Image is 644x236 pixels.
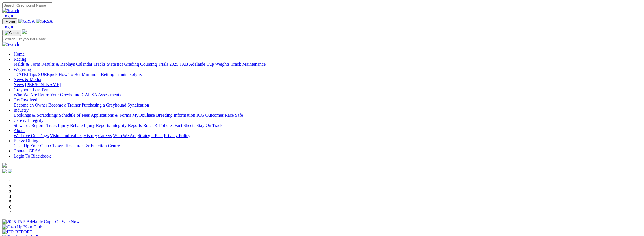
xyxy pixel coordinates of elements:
[50,133,82,138] a: Vision and Values
[14,143,642,148] div: Bar & Dining
[14,92,642,97] div: Greyhounds as Pets
[14,108,29,112] a: Industry
[14,123,45,128] a: Stewards Reports
[2,30,21,36] button: Toggle navigation
[82,92,121,97] a: GAP SA Assessments
[2,24,13,29] a: Login
[196,123,222,128] a: Stay On Track
[107,62,123,67] a: Statistics
[98,133,112,138] a: Careers
[22,29,27,34] img: logo-grsa-white.png
[111,123,142,128] a: Integrity Reports
[14,133,642,138] div: About
[2,13,13,18] a: Login
[2,42,19,47] img: Search
[14,103,47,107] a: Become an Owner
[196,113,224,118] a: ICG Outcomes
[50,143,120,148] a: Chasers Restaurant & Function Centre
[2,219,80,224] img: 2025 TAB Adelaide Cup - On Sale Now
[14,128,25,133] a: About
[14,67,31,72] a: Wagering
[14,72,642,77] div: Wagering
[76,62,92,67] a: Calendar
[2,229,32,235] img: IER REPORT
[14,52,25,56] a: Home
[84,123,110,128] a: Injury Reports
[14,77,41,82] a: News & Media
[2,8,19,13] img: Search
[48,103,81,107] a: Become a Trainer
[156,113,195,118] a: Breeding Information
[231,62,266,67] a: Track Maintenance
[14,154,51,158] a: Login To Blackbook
[82,72,127,77] a: Minimum Betting Limits
[14,103,642,108] div: Get Involved
[46,123,83,128] a: Track Injury Rebate
[124,62,139,67] a: Grading
[14,113,642,118] div: Industry
[2,224,42,229] img: Cash Up Your Club
[138,133,163,138] a: Strategic Plan
[41,62,75,67] a: Results & Replays
[91,113,131,118] a: Applications & Forms
[225,113,243,118] a: Race Safe
[6,19,15,24] span: Menu
[8,169,12,173] img: twitter.svg
[14,92,37,97] a: Who We Are
[94,62,106,67] a: Tracks
[36,19,53,24] img: GRSA
[175,123,195,128] a: Fact Sheets
[164,133,190,138] a: Privacy Policy
[38,72,57,77] a: SUREpick
[158,62,168,67] a: Trials
[169,62,214,67] a: 2025 TAB Adelaide Cup
[2,2,52,8] input: Search
[14,82,642,87] div: News & Media
[5,31,19,35] img: Close
[14,133,49,138] a: We Love Our Dogs
[215,62,230,67] a: Weights
[59,113,90,118] a: Schedule of Fees
[82,103,126,107] a: Purchasing a Greyhound
[14,87,49,92] a: Greyhounds as Pets
[14,72,37,77] a: [DATE] Tips
[14,62,642,67] div: Racing
[14,62,40,67] a: Fields & Form
[128,72,142,77] a: Isolynx
[2,18,17,24] button: Toggle navigation
[14,148,41,153] a: Contact GRSA
[14,113,58,118] a: Bookings & Scratchings
[2,169,7,173] img: facebook.svg
[2,36,52,42] input: Search
[113,133,136,138] a: Who We Are
[14,138,38,143] a: Bar & Dining
[14,82,24,87] a: News
[14,123,642,128] div: Care & Integrity
[59,72,81,77] a: How To Bet
[132,113,155,118] a: MyOzChase
[25,82,61,87] a: [PERSON_NAME]
[140,62,157,67] a: Coursing
[2,163,7,168] img: logo-grsa-white.png
[14,57,26,61] a: Racing
[83,133,97,138] a: History
[18,19,35,24] img: GRSA
[14,143,49,148] a: Cash Up Your Club
[14,97,37,102] a: Get Involved
[14,118,44,123] a: Care & Integrity
[38,92,81,97] a: Retire Your Greyhound
[127,103,149,107] a: Syndication
[143,123,174,128] a: Rules & Policies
